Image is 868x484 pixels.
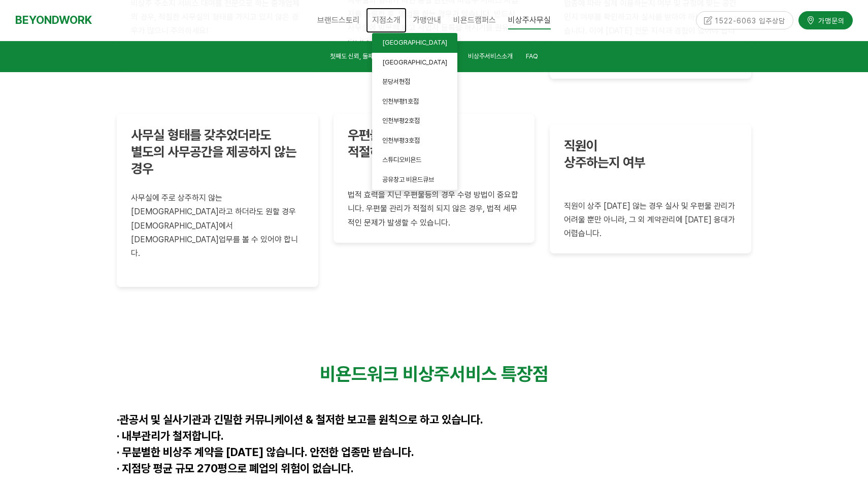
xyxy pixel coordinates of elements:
[372,72,457,92] a: 분당서현점
[317,15,360,25] span: 브랜드스토리
[320,363,548,385] strong: 비욘드워크 비상주서비스 특장점
[453,15,496,25] span: 비욘드캠퍼스
[382,137,420,144] span: 인천부평3호점
[372,53,457,73] a: [GEOGRAPHIC_DATA]
[468,51,513,64] a: 비상주서비스소개
[330,51,392,64] a: 첫째도 신뢰, 둘째도 신뢰
[119,413,483,426] strong: 관공서 및 실사기관과 긴밀한 커뮤니케이션 & 철저한 보고를 원칙으로 하고 있습니다.
[372,131,457,151] a: 인천부평3호점
[131,144,296,176] strong: 별도의 사무공간을 제공하지 않는경우
[311,8,366,33] a: 브랜드스토리
[131,193,298,258] span: 사무실에 주로 상주하지 않는 [DEMOGRAPHIC_DATA]라고 하더라도 원할 경우 [DEMOGRAPHIC_DATA]에서 [DEMOGRAPHIC_DATA]업무를 볼 수 있어...
[117,429,224,442] strong: · 내부관리가 철저합니다.
[407,8,447,33] a: 가맹안내
[564,201,735,238] span: 직원이 상주 [DATE] 않는 경우 실사 및 우편물 관리가 어려울 뿐만 아니라, 그 외 계약관리에 [DATE] 응대가 어렵습니다.
[372,33,457,53] a: [GEOGRAPHIC_DATA]
[348,144,457,159] strong: 적절히 되지 않는 경우
[372,92,457,112] a: 인천부평1호점
[131,127,271,143] strong: 사무실 형태를 갖추었더라도
[372,150,457,170] a: 스튜디오비욘드
[564,138,597,153] strong: 직원이
[382,156,421,164] span: 스튜디오비욘드
[372,170,457,190] a: 공유창고 비욘드큐브
[468,52,513,60] span: 비상주서비스소개
[508,12,551,29] span: 비상주사무실
[366,8,407,33] a: 지점소개
[117,413,119,426] strong: ·
[413,15,441,25] span: 가맹안내
[117,445,414,459] strong: · 무분별한 비상주 계약을 [DATE] 않습니다. 안전한 업종만 받습니다.
[798,11,853,28] a: 가맹문의
[372,111,457,131] a: 인천부평2호점
[447,8,502,33] a: 비욘드캠퍼스
[330,52,392,60] span: 첫째도 신뢰, 둘째도 신뢰
[348,190,518,227] span: 등의 경우 수령 방법이 중요합니다. 우편물 관리가 적절히 되지 않은 경우, 법적 세무적인 문제가 발생할 수 있습니다.
[382,98,419,105] span: 인천부평1호점
[372,15,400,25] span: 지점소개
[117,462,354,475] span: · 지점당 평균 규모 270평으로 폐업의 위험이 없습니다.
[564,154,645,170] strong: 상주하는지 여부
[382,176,434,183] span: 공유창고 비욘드큐브
[382,39,447,46] span: [GEOGRAPHIC_DATA]
[815,15,845,25] span: 가맹문의
[382,78,410,85] span: 분당서현점
[382,117,420,124] span: 인천부평2호점
[382,58,447,66] span: [GEOGRAPHIC_DATA]
[348,127,418,143] strong: 우편물 관리가
[348,190,425,200] span: 법적 효력을 지닌 우편물
[526,51,538,64] a: FAQ
[526,52,538,60] span: FAQ
[15,11,92,29] a: BEYONDWORK
[502,8,557,33] a: 비상주사무실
